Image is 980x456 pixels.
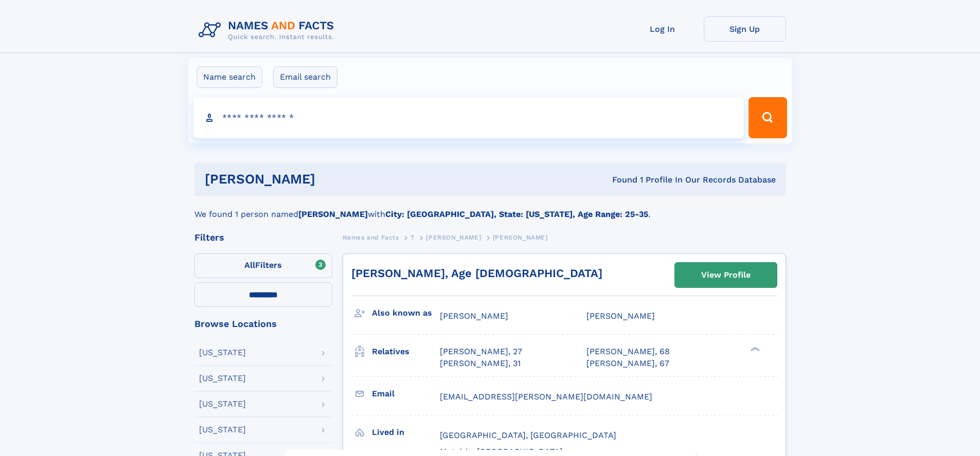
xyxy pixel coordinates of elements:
[199,426,246,434] div: [US_STATE]
[194,16,343,44] img: Logo Names and Facts
[675,263,777,287] a: View Profile
[426,234,481,241] span: [PERSON_NAME]
[464,174,776,186] div: Found 1 Profile In Our Records Database
[411,231,415,244] a: T
[440,311,508,321] span: [PERSON_NAME]
[621,16,704,42] a: Log In
[704,16,786,42] a: Sign Up
[351,267,602,280] a: [PERSON_NAME], Age [DEMOGRAPHIC_DATA]
[244,260,255,270] span: All
[205,173,464,186] h1: [PERSON_NAME]
[194,196,786,221] div: We found 1 person named with .
[199,400,246,408] div: [US_STATE]
[372,304,440,322] h3: Also known as
[199,349,246,357] div: [US_STATE]
[194,319,332,329] div: Browse Locations
[273,66,337,88] label: Email search
[426,231,481,244] a: [PERSON_NAME]
[411,234,415,241] span: T
[197,66,262,88] label: Name search
[372,343,440,360] h3: Relatives
[440,430,616,440] span: [GEOGRAPHIC_DATA], [GEOGRAPHIC_DATA]
[440,392,652,402] span: [EMAIL_ADDRESS][PERSON_NAME][DOMAIN_NAME]
[586,346,670,357] a: [PERSON_NAME], 68
[372,424,440,441] h3: Lived in
[701,263,751,287] div: View Profile
[440,346,522,357] a: [PERSON_NAME], 27
[194,253,332,278] label: Filters
[586,358,669,369] a: [PERSON_NAME], 67
[586,311,655,321] span: [PERSON_NAME]
[193,97,744,138] input: search input
[493,234,548,241] span: [PERSON_NAME]
[199,374,246,382] div: [US_STATE]
[298,209,368,219] b: [PERSON_NAME]
[749,97,787,138] button: Search Button
[440,358,521,369] a: [PERSON_NAME], 31
[748,346,760,353] div: ❯
[372,385,440,403] h3: Email
[194,233,332,242] div: Filters
[385,209,648,219] b: City: [GEOGRAPHIC_DATA], State: [US_STATE], Age Range: 25-35
[343,231,399,244] a: Names and Facts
